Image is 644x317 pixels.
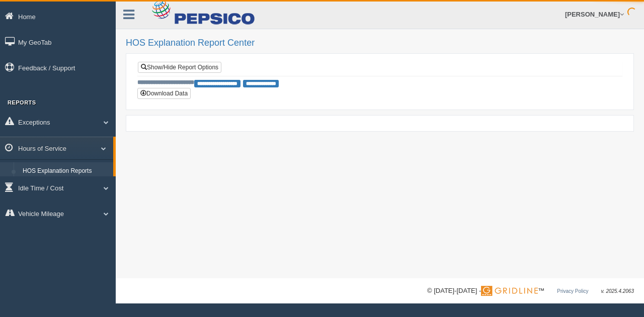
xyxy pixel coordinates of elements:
h2: HOS Explanation Report Center [126,38,634,48]
a: HOS Explanation Reports [18,162,113,180]
a: Privacy Policy [557,288,588,294]
img: Gridline [481,286,538,296]
span: v. 2025.4.2063 [601,288,634,294]
div: © [DATE]-[DATE] - ™ [427,286,634,296]
a: Show/Hide Report Options [138,62,221,73]
button: Download Data [137,88,191,99]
